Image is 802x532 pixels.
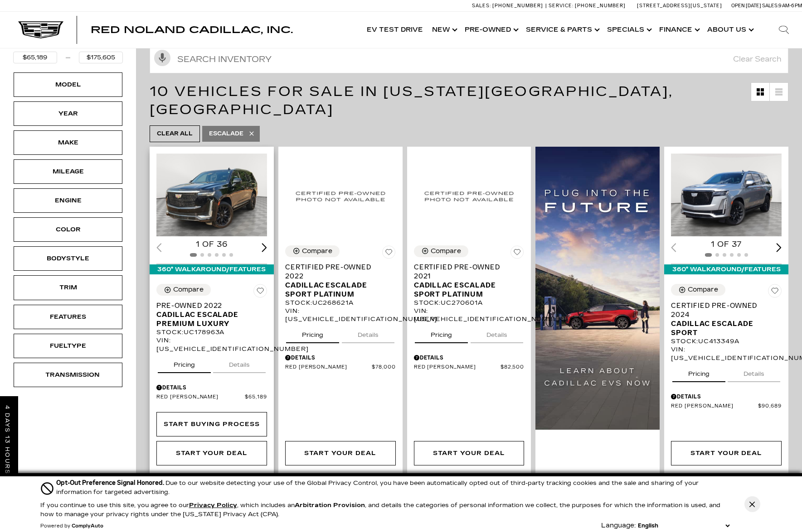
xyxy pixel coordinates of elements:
[245,394,267,401] span: $65,189
[45,341,91,351] div: Fueltype
[637,3,722,9] a: [STREET_ADDRESS][US_STATE]
[14,217,122,242] div: ColorColor
[79,52,123,63] input: Maximum
[189,502,237,509] a: Privacy Policy
[45,312,91,322] div: Features
[45,370,91,380] div: Transmission
[285,307,396,323] div: VIN: [US_VEHICLE_IDENTIFICATION_NUMBER]
[372,364,396,371] span: $78,000
[433,448,505,458] div: Start Your Deal
[150,83,673,118] span: 10 Vehicles for Sale in [US_STATE][GEOGRAPHIC_DATA], [GEOGRAPHIC_DATA]
[56,479,165,487] span: Opt-Out Preference Signal Honored .
[45,283,91,292] div: Trim
[156,394,245,401] span: Red [PERSON_NAME]
[156,284,211,296] button: Compare Vehicle
[671,153,782,236] img: 2024 Cadillac Escalade Sport 1
[156,328,267,336] div: Stock : UC178963A
[156,383,267,392] div: Pricing Details - Pre-Owned 2022 Cadillac Escalade Premium Luxury
[655,12,703,48] a: Finance
[45,196,91,206] div: Engine
[575,3,626,9] span: [PHONE_NUMBER]
[671,153,782,236] div: 1 / 2
[690,448,762,458] div: Start Your Deal
[285,281,389,299] span: Cadillac Escalade Sport Platinum
[414,263,525,299] a: Certified Pre-Owned 2021Cadillac Escalade Sport Platinum
[14,363,122,387] div: TransmissionTransmission
[414,354,525,362] div: Pricing Details - Certified Pre-Owned 2021 Cadillac Escalade Sport Platinum
[286,323,339,343] button: pricing tab
[156,301,267,328] a: Pre-Owned 2022Cadillac Escalade Premium Luxury
[156,412,267,436] div: Start Buying Process
[768,284,782,301] button: Save Vehicle
[671,301,775,319] span: Certified Pre-Owned 2024
[13,52,57,63] input: Minimum
[91,25,293,34] a: Red Noland Cadillac, Inc.
[460,12,521,48] a: Pre-Owned
[45,80,91,90] div: Model
[45,225,91,235] div: Color
[492,3,543,9] span: [PHONE_NUMBER]
[414,364,501,371] span: Red [PERSON_NAME]
[671,403,758,410] span: Red [PERSON_NAME]
[362,12,428,48] a: EV Test Drive
[156,310,260,328] span: Cadillac Escalade Premium Luxury
[672,362,725,382] button: pricing tab
[209,128,243,139] span: Escalade
[671,284,725,296] button: Compare Vehicle
[472,3,491,9] span: Sales:
[414,299,525,307] div: Stock : UC270601A
[671,337,782,345] div: Stock : UC413349A
[213,353,266,373] button: details tab
[40,502,720,518] p: If you continue to use this site, you agree to our , which includes an , and details the categori...
[40,523,103,529] div: Powered by
[285,245,340,257] button: Compare Vehicle
[173,286,204,294] div: Compare
[471,323,523,343] button: details tab
[14,72,122,97] div: ModelModel
[176,448,248,458] div: Start Your Deal
[428,12,460,48] a: New
[728,362,780,382] button: details tab
[285,299,396,307] div: Stock : UC268621A
[671,301,782,337] a: Certified Pre-Owned 2024Cadillac Escalade Sport
[156,336,267,353] div: VIN: [US_VEHICLE_IDENTIFICATION_NUMBER]
[285,263,389,281] span: Certified Pre-Owned 2022
[156,394,267,401] a: Red [PERSON_NAME] $65,189
[549,3,574,9] span: Service:
[414,307,525,323] div: VIN: [US_VEHICLE_IDENTIFICATION_NUMBER]
[14,188,122,213] div: EngineEngine
[671,403,782,410] a: Red [PERSON_NAME] $90,689
[285,364,372,371] span: Red [PERSON_NAME]
[45,138,91,148] div: Make
[671,319,775,337] span: Cadillac Escalade Sport
[603,12,655,48] a: Specials
[156,240,267,249] div: 1 of 36
[45,254,91,264] div: Bodystyle
[472,3,545,8] a: Sales: [PHONE_NUMBER]
[156,441,267,465] div: Start Your Deal
[431,247,461,255] div: Compare
[762,3,778,9] span: Sales:
[671,393,782,401] div: Pricing Details - Certified Pre-Owned 2024 Cadillac Escalade Sport
[14,334,122,358] div: FueltypeFueltype
[414,263,518,281] span: Certified Pre-Owned 2021
[14,305,122,329] div: FeaturesFeatures
[150,45,788,73] input: Search Inventory
[415,323,468,343] button: pricing tab
[285,263,396,299] a: Certified Pre-Owned 2022Cadillac Escalade Sport Platinum
[414,153,525,239] img: 2021 Cadillac Escalade Sport Platinum
[253,284,267,301] button: Save Vehicle
[382,245,396,263] button: Save Vehicle
[521,12,603,48] a: Service & Parts
[14,130,122,155] div: MakeMake
[545,3,628,8] a: Service: [PHONE_NUMBER]
[45,167,91,177] div: Mileage
[156,153,267,236] img: 2022 Cadillac Escalade Premium Luxury 1
[14,159,122,184] div: MileageMileage
[342,323,394,343] button: details tab
[18,21,63,38] img: Cadillac Dark Logo with Cadillac White Text
[778,3,802,9] span: 9 AM-6 PM
[164,419,259,429] div: Start Buying Process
